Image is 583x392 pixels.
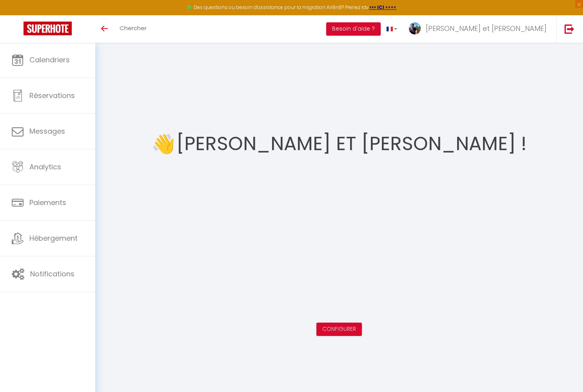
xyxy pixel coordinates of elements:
[29,55,70,65] span: Calendriers
[326,22,381,36] button: Besoin d'aide ?
[29,233,78,243] span: Hébergement
[29,126,65,136] span: Messages
[152,129,175,159] span: 👋
[316,323,362,336] button: Configurer
[29,162,61,172] span: Analytics
[322,325,356,333] a: Configurer
[29,91,75,100] span: Réservations
[176,120,527,167] h1: [PERSON_NAME] et [PERSON_NAME] !
[409,22,421,34] img: ...
[369,4,396,11] a: >>> ICI <<<<
[120,24,147,32] span: Chercher
[403,15,556,43] a: ... [PERSON_NAME] et [PERSON_NAME]
[29,198,66,207] span: Paiements
[426,24,547,33] span: [PERSON_NAME] et [PERSON_NAME]
[114,15,153,43] a: Chercher
[30,269,74,279] span: Notifications
[24,22,72,35] img: Super Booking
[565,24,574,34] img: logout
[214,167,465,309] iframe: welcome-outil.mov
